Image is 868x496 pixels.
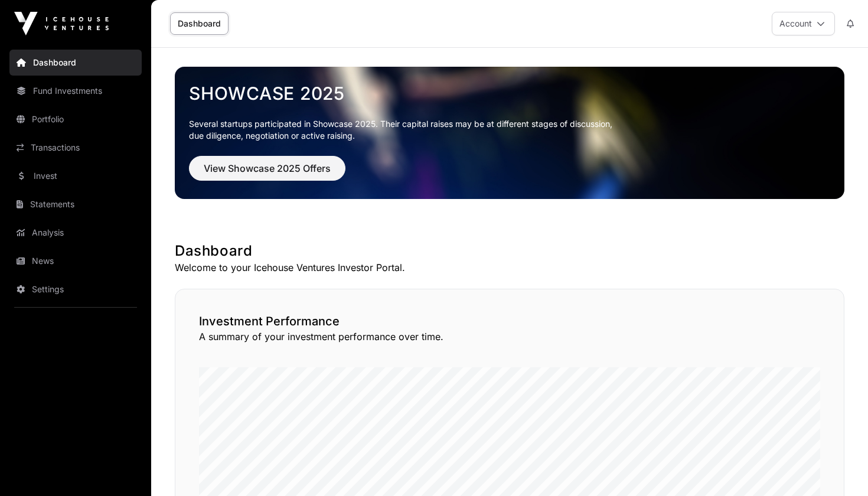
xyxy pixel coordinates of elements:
[9,248,142,274] a: News
[175,67,844,199] img: Showcase 2025
[9,50,142,76] a: Dashboard
[772,12,835,35] button: Account
[175,260,844,275] p: Welcome to your Icehouse Ventures Investor Portal.
[189,83,830,104] a: Showcase 2025
[199,329,820,344] p: A summary of your investment performance over time.
[14,12,109,35] img: Icehouse Ventures Logo
[189,168,345,180] a: View Showcase 2025 Offers
[199,313,820,329] h2: Investment Performance
[175,242,844,260] h1: Dashboard
[9,135,142,161] a: Transactions
[9,78,142,104] a: Fund Investments
[189,118,830,142] p: Several startups participated in Showcase 2025. Their capital raises may be at different stages o...
[9,106,142,132] a: Portfolio
[9,276,142,302] a: Settings
[9,163,142,189] a: Invest
[189,156,345,181] button: View Showcase 2025 Offers
[170,12,229,35] a: Dashboard
[9,220,142,246] a: Analysis
[9,191,142,217] a: Statements
[204,161,331,175] span: View Showcase 2025 Offers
